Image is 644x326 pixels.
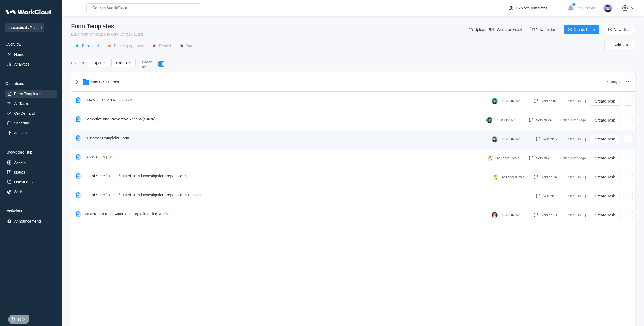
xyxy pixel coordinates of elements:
div: Operations [5,81,57,86]
button: Published [71,42,103,50]
a: Announcements [5,218,57,225]
img: giraffee.png [492,174,498,180]
button: Create Task [590,211,620,219]
span: Create Task [595,118,615,122]
div: Issues [14,170,25,174]
span: Create Form [574,28,595,31]
button: New Draft [604,25,635,34]
div: [PERSON_NAME] [500,137,524,141]
div: On-Demand [14,111,35,116]
span: Collapse [116,61,131,65]
div: Skills [14,190,23,194]
div: Edited [DATE] [566,193,586,199]
div: Customer Complaint Form [85,136,129,140]
button: Drafts [175,42,201,50]
span: Upload PDF, Word, or Excel [475,28,522,31]
div: Version 29 [536,156,552,160]
button: Pending Approval [103,42,148,50]
input: Search WorkClout [86,3,200,13]
div: Edited [DATE] [566,98,586,104]
div: Edited [DATE] [566,174,586,180]
span: Add Filter [614,43,631,47]
img: user.png [492,98,498,104]
button: Create Task [590,154,620,162]
a: Assets [5,159,57,166]
button: Create Task [590,192,620,200]
a: Home [5,51,57,58]
div: Schedule [14,121,30,125]
div: Knowledge Hub [5,150,57,154]
span: Create Task [595,137,615,141]
button: Create Task [590,135,620,143]
div: Out of Specification / Out of Trend Investigation Report Form [85,174,187,178]
div: All Tasks [14,101,29,106]
div: Build form templates to conduct task audits [71,32,144,36]
img: user-2.png [492,212,498,218]
a: Issues [5,168,57,176]
a: Analytics [5,60,57,68]
div: [PERSON_NAME] [500,213,524,217]
img: user-5.png [492,136,498,142]
span: Labceuticals Pty Ltd [5,23,44,32]
img: giraffee.png [487,155,493,161]
div: 4 Item(s) [607,80,620,84]
div: Published [82,44,99,48]
div: Version 24 [536,118,552,122]
span: Create Task [595,213,615,217]
button: Add Filter [604,41,635,49]
a: On-Demand [5,110,57,117]
div: Form Templates [71,23,144,30]
span: Create Task [595,156,615,160]
span: 44 Unread [578,6,595,10]
button: Denied [148,42,175,50]
div: Corrective and Preventive Actions (CAPA) [85,117,155,121]
button: Create Task [590,97,620,106]
a: Documents [5,178,57,186]
div: WORK ORDER - Automatic Capsule Filling Machine [85,212,173,216]
img: user-5.png [603,4,612,13]
a: Skills [5,188,57,196]
button: Upload PDF, Word, or Excel [465,25,526,34]
button: Expand [87,59,109,67]
div: Edited a year ago [560,117,586,123]
div: Order a-z [142,60,152,69]
div: Overview [5,42,57,46]
div: QA Labceuticals [501,175,524,179]
div: Version 74 [541,175,557,179]
div: Explore Templates [516,6,548,10]
span: New Draft [614,28,631,31]
span: Create Task [595,175,615,179]
div: Edited [DATE] [566,212,586,218]
div: Announcements [14,219,42,223]
div: Version 19 [541,213,557,217]
button: Collapse [111,59,135,67]
div: Documents [14,180,33,184]
div: Version 87 [541,99,557,103]
div: Deviation Report [85,155,113,159]
div: Workclout [5,209,57,213]
span: Expand [92,61,105,65]
div: Version 1 [543,194,557,198]
span: New Folder [536,28,555,31]
span: Create Task [595,194,615,198]
span: Create Task [595,99,615,103]
div: CHANGE CONTROL FORM [85,98,133,102]
div: Version 5 [543,137,557,141]
div: Assets [14,160,26,165]
a: Actions [5,129,57,137]
div: Out of Specification / Out of Trend Investigation Report Form Duplicate [85,193,204,197]
div: QA Labceuticals [495,156,519,160]
div: [PERSON_NAME] [500,99,524,103]
div: Actions [14,131,27,135]
a: Explore Templates [508,5,565,11]
div: Folders : [71,61,85,65]
button: New Folder [526,25,560,34]
button: Create Task [590,173,620,181]
button: Create Form [564,25,599,34]
div: Drafts [186,44,196,48]
div: [PERSON_NAME] [495,118,519,122]
button: Create Task [590,116,620,124]
a: Form Templates [5,90,57,98]
div: Edited a year ago [560,155,586,161]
